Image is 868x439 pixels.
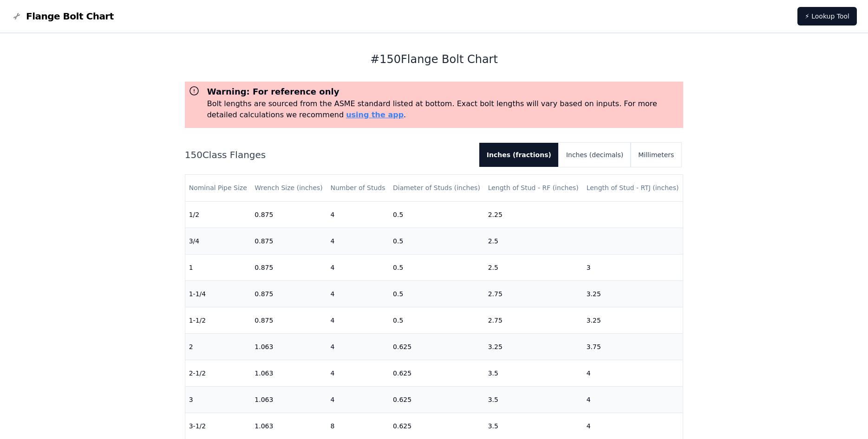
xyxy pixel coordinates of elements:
[326,201,389,228] td: 4
[389,360,484,386] td: 0.625
[389,175,484,201] th: Diameter of Studs (inches)
[389,386,484,413] td: 0.625
[484,307,583,333] td: 2.75
[185,413,251,439] td: 3-1/2
[326,254,389,280] td: 4
[251,413,326,439] td: 1.063
[484,360,583,386] td: 3.5
[484,386,583,413] td: 3.5
[185,175,251,201] th: Nominal Pipe Size
[185,280,251,307] td: 1-1/4
[251,307,326,333] td: 0.875
[484,254,583,280] td: 2.5
[185,254,251,280] td: 1
[484,175,583,201] th: Length of Stud - RF (inches)
[479,143,559,167] button: Inches (fractions)
[251,228,326,254] td: 0.875
[185,148,472,161] h2: 150 Class Flanges
[185,360,251,386] td: 2-1/2
[185,201,251,228] td: 1/2
[389,280,484,307] td: 0.5
[389,201,484,228] td: 0.5
[326,360,389,386] td: 4
[185,333,251,360] td: 2
[389,254,484,280] td: 0.5
[484,413,583,439] td: 3.5
[484,228,583,254] td: 2.5
[326,413,389,439] td: 8
[559,143,631,167] button: Inches (decimals)
[251,386,326,413] td: 1.063
[326,386,389,413] td: 4
[389,228,484,254] td: 0.5
[185,52,684,67] h1: # 150 Flange Bolt Chart
[251,360,326,386] td: 1.063
[631,143,681,167] button: Millimeters
[484,333,583,360] td: 3.25
[389,333,484,360] td: 0.625
[185,386,251,413] td: 3
[346,110,404,119] a: using the app
[251,175,326,201] th: Wrench Size (inches)
[583,307,683,333] td: 3.25
[251,254,326,280] td: 0.875
[583,413,683,439] td: 4
[326,307,389,333] td: 4
[326,175,389,201] th: Number of Studs
[389,413,484,439] td: 0.625
[207,85,680,98] h3: Warning: For reference only
[583,280,683,307] td: 3.25
[251,201,326,228] td: 0.875
[797,7,857,25] a: ⚡ Lookup Tool
[583,254,683,280] td: 3
[185,307,251,333] td: 1-1/2
[11,11,22,22] img: Flange Bolt Chart Logo
[251,280,326,307] td: 0.875
[326,333,389,360] td: 4
[389,307,484,333] td: 0.5
[251,333,326,360] td: 1.063
[11,10,114,23] a: Flange Bolt Chart LogoFlange Bolt Chart
[185,228,251,254] td: 3/4
[583,360,683,386] td: 4
[583,175,683,201] th: Length of Stud - RTJ (inches)
[583,333,683,360] td: 3.75
[484,280,583,307] td: 2.75
[326,228,389,254] td: 4
[326,280,389,307] td: 4
[583,386,683,413] td: 4
[484,201,583,228] td: 2.25
[207,98,680,121] p: Bolt lengths are sourced from the ASME standard listed at bottom. Exact bolt lengths will vary ba...
[26,10,114,23] span: Flange Bolt Chart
